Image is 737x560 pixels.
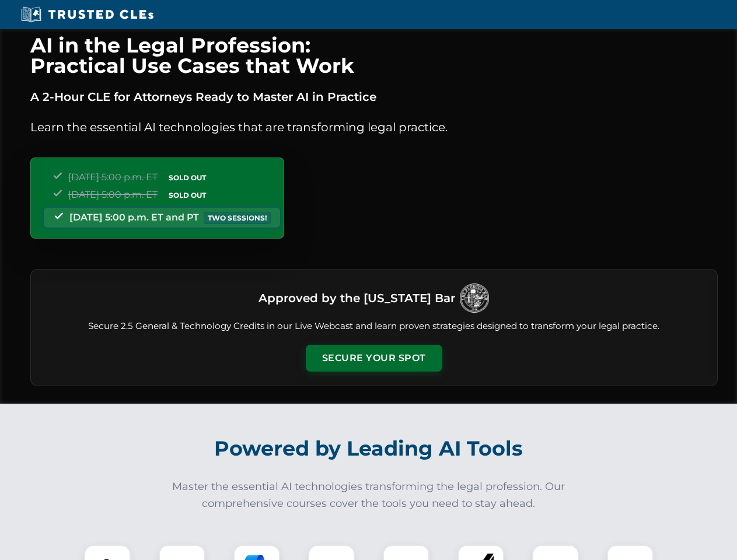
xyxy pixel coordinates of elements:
button: Secure Your Spot [306,345,442,372]
h2: Powered by Leading AI Tools [46,428,692,469]
span: [DATE] 5:00 p.m. ET [68,189,158,200]
span: SOLD OUT [165,189,210,201]
p: A 2-Hour CLE for Attorneys Ready to Master AI in Practice [30,87,718,106]
h1: AI in the Legal Profession: Practical Use Cases that Work [30,35,718,76]
p: Learn the essential AI technologies that are transforming legal practice. [30,118,718,136]
p: Secure 2.5 General & Technology Credits in our Live Webcast and learn proven strategies designed ... [45,320,703,333]
img: Logo [460,283,489,313]
span: [DATE] 5:00 p.m. ET [68,171,158,183]
span: SOLD OUT [165,171,210,184]
h3: Approved by the [US_STATE] Bar [259,288,455,309]
img: Trusted CLEs [18,6,157,23]
p: Master the essential AI technologies transforming the legal profession. Our comprehensive courses... [165,478,573,512]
